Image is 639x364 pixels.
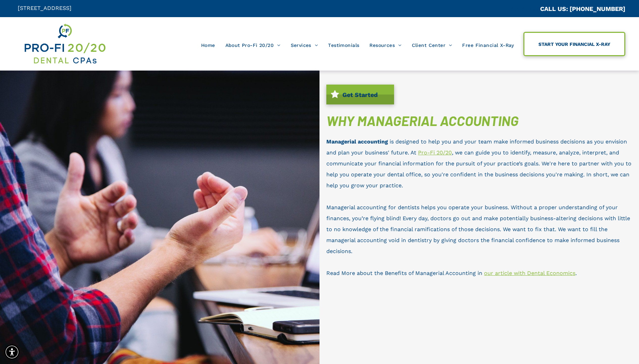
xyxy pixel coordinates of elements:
[326,204,630,254] span: Managerial accounting for dentists helps you operate your business. Without a proper understandin...
[286,39,323,52] a: Services
[4,344,19,360] div: Accessibility Menu
[340,88,380,102] span: Get Started
[196,39,220,52] a: Home
[364,39,406,52] a: Resources
[23,22,106,65] img: Get Dental CPA Consulting, Bookkeeping, & Bank Loans
[18,5,71,11] span: [STREET_ADDRESS]
[511,6,540,12] span: CA::CALLC
[536,38,613,50] span: START YOUR FINANCIAL X-RAY
[418,149,452,156] a: Pro-Fi 20/20
[326,270,482,276] span: Read More about the Benefits of Managerial Accounting in
[523,32,625,56] a: START YOUR FINANCIAL X-RAY
[540,5,625,12] a: CALL US: [PHONE_NUMBER]
[326,112,519,129] span: WHY MANAGERIAL ACCOUNTING
[220,39,286,52] a: About Pro-Fi 20/20
[323,39,364,52] a: Testimonials
[407,39,457,52] a: Client Center
[326,138,388,145] span: Managerial accounting
[484,270,575,276] a: our article with Dental Economics
[326,85,394,104] a: Get Started
[575,270,577,276] span: .
[326,138,627,156] span: is designed to help you and your team make informed business decisions as you envision and plan y...
[457,39,519,52] a: Free Financial X-Ray
[326,149,631,189] span: , we can guide you to identify, measure, analyze, interpret, and communicate your financial infor...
